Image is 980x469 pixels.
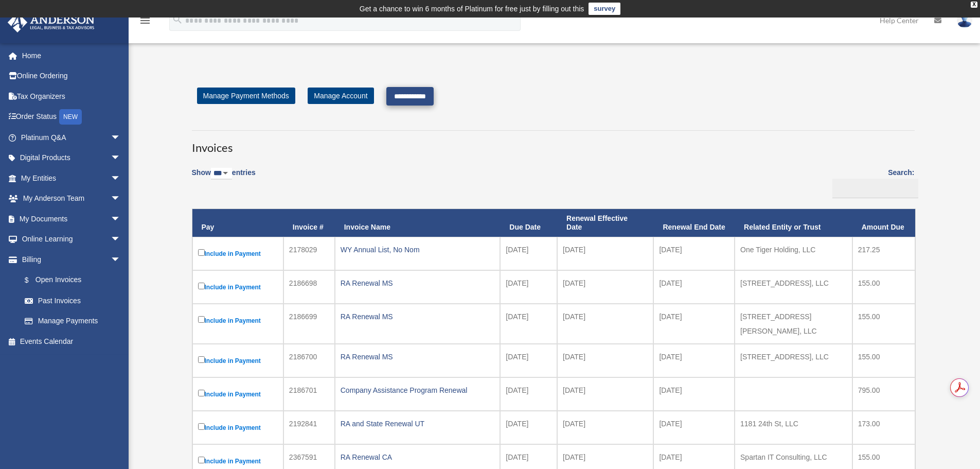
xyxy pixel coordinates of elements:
select: Showentries [211,168,232,180]
a: Manage Payments [14,311,131,332]
a: Home [7,45,136,66]
a: Manage Account [308,88,373,104]
td: [DATE] [653,411,735,444]
label: Search: [829,166,915,198]
td: 795.00 [852,377,915,411]
a: Events Calendar [7,331,136,352]
i: menu [139,14,151,27]
a: Digital Productsarrow_drop_down [7,148,136,168]
label: Include in Payment [198,354,278,367]
a: My Entitiesarrow_drop_down [7,168,136,188]
td: [DATE] [557,270,653,304]
td: [DATE] [500,344,557,377]
img: Anderson Advisors Platinum Portal [5,12,98,32]
div: RA Renewal MS [341,350,495,364]
td: 2186699 [283,304,335,344]
a: My Anderson Teamarrow_drop_down [7,188,136,209]
td: [DATE] [500,270,557,304]
span: arrow_drop_down [111,127,131,148]
div: WY Annual List, No Nom [341,242,495,257]
td: [DATE] [653,237,735,270]
label: Include in Payment [198,455,278,467]
input: Include in Payment [198,283,205,289]
input: Include in Payment [198,249,205,256]
td: 2186701 [283,377,335,411]
td: 155.00 [852,270,915,304]
td: [DATE] [653,377,735,411]
th: Amount Due: activate to sort column ascending [852,209,915,237]
input: Include in Payment [198,390,205,396]
div: RA Renewal MS [341,309,495,324]
span: arrow_drop_down [111,229,131,250]
div: RA Renewal MS [341,276,495,290]
td: [DATE] [653,344,735,377]
td: 2192841 [283,411,335,444]
i: search [172,14,183,25]
td: [DATE] [557,377,653,411]
td: [DATE] [557,344,653,377]
h3: Invoices [192,130,915,156]
input: Include in Payment [198,316,205,323]
span: arrow_drop_down [111,249,131,270]
td: [DATE] [653,304,735,344]
label: Include in Payment [198,281,278,293]
div: RA Renewal CA [341,450,495,464]
a: Order StatusNEW [7,107,136,128]
td: 155.00 [852,344,915,377]
td: One Tiger Holding, LLC [735,237,852,270]
td: 173.00 [852,411,915,444]
div: Company Assistance Program Renewal [341,383,495,397]
th: Due Date: activate to sort column ascending [500,209,557,237]
input: Include in Payment [198,423,205,430]
label: Include in Payment [198,314,278,327]
label: Include in Payment [198,421,278,434]
input: Search: [832,179,918,198]
td: 2186700 [283,344,335,377]
img: User Pic [957,13,972,28]
a: survey [589,3,620,15]
td: [STREET_ADDRESS][PERSON_NAME], LLC [735,304,852,344]
td: [DATE] [500,304,557,344]
a: Tax Organizers [7,86,136,107]
label: Include in Payment [198,247,278,260]
label: Include in Payment [198,388,278,401]
a: Online Ordering [7,66,136,86]
td: [DATE] [500,237,557,270]
th: Pay: activate to sort column descending [192,209,283,237]
td: [STREET_ADDRESS], LLC [735,270,852,304]
span: arrow_drop_down [111,148,131,169]
div: Get a chance to win 6 months of Platinum for free just by filling out this [360,3,584,15]
td: 217.25 [852,237,915,270]
th: Invoice #: activate to sort column ascending [283,209,335,237]
span: arrow_drop_down [111,188,131,210]
td: [DATE] [500,411,557,444]
td: 155.00 [852,304,915,344]
a: menu [139,18,151,27]
td: [DATE] [557,237,653,270]
div: RA and State Renewal UT [341,416,495,431]
td: [DATE] [500,377,557,411]
span: $ [30,274,35,287]
td: 2186698 [283,270,335,304]
div: NEW [59,109,82,125]
a: My Documentsarrow_drop_down [7,209,136,229]
a: Manage Payment Methods [197,88,295,104]
td: [DATE] [557,411,653,444]
td: 2178029 [283,237,335,270]
a: Platinum Q&Aarrow_drop_down [7,127,136,148]
th: Invoice Name: activate to sort column ascending [335,209,501,237]
input: Include in Payment [198,457,205,463]
td: 1181 24th St, LLC [735,411,852,444]
td: [STREET_ADDRESS], LLC [735,344,852,377]
td: [DATE] [557,304,653,344]
td: [DATE] [653,270,735,304]
label: Show entries [192,166,256,190]
th: Renewal Effective Date: activate to sort column ascending [557,209,653,237]
a: Billingarrow_drop_down [7,249,131,270]
a: $Open Invoices [14,270,126,291]
span: arrow_drop_down [111,168,131,189]
th: Renewal End Date: activate to sort column ascending [653,209,735,237]
input: Include in Payment [198,356,205,363]
a: Past Invoices [14,290,131,311]
div: close [971,2,977,8]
